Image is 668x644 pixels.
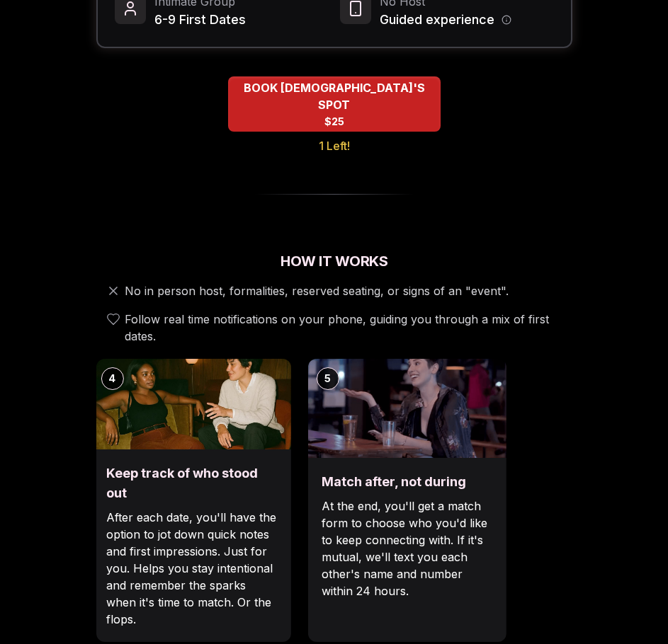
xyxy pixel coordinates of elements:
span: BOOK [DEMOGRAPHIC_DATA]'S SPOT [228,79,441,113]
h3: Match after, not during [322,472,492,492]
img: Keep track of who stood out [92,359,290,449]
span: Follow real time notifications on your phone, guiding you through a mix of first dates. [125,311,567,345]
img: Match after, not during [307,359,506,458]
button: Host information [502,15,511,25]
p: After each date, you'll have the option to jot down quick notes and first impressions. Just for y... [106,509,276,628]
h2: How It Works [96,251,572,271]
div: 4 [101,367,123,390]
p: At the end, you'll get a match form to choose who you'd like to keep connecting with. If it's mut... [322,498,492,599]
span: $25 [324,115,344,129]
span: 6-9 First Dates [154,10,246,30]
span: No in person host, formalities, reserved seating, or signs of an "event". [125,282,509,299]
span: Guided experience [380,10,494,30]
h3: Keep track of who stood out [106,464,276,503]
div: 5 [316,367,339,390]
span: 1 Left! [319,137,350,154]
button: BOOK QUEER WOMEN'S SPOT - 1 Left! [228,76,441,132]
